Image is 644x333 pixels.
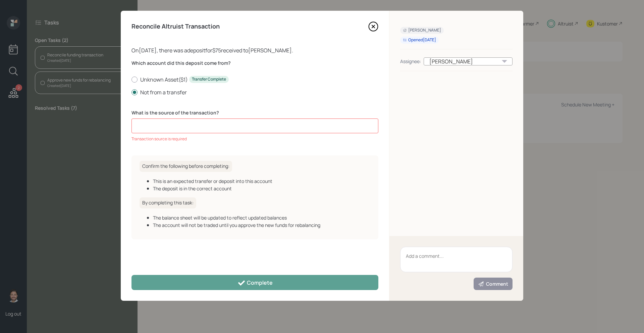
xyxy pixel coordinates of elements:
[474,278,513,290] button: Comment
[131,109,378,116] label: What is the source of the transaction?
[403,37,436,43] div: Opened [DATE]
[237,279,273,287] div: Complete
[192,77,226,82] div: Transfer Complete
[140,197,196,208] h6: By completing this task:
[153,185,370,192] div: The deposit is in the correct account
[400,58,421,65] div: Assignee:
[131,76,378,83] label: Unknown Asset ( $1 )
[153,222,370,229] div: The account will not be traded until you approve the new funds for rebalancing
[478,281,508,287] div: Comment
[131,275,378,290] button: Complete
[153,178,370,185] div: This is an expected transfer or deposit into this account
[131,46,378,54] div: On [DATE] , there was a deposit for $75 received to [PERSON_NAME] .
[403,28,441,33] div: [PERSON_NAME]
[153,214,370,221] div: The balance sheet will be updated to reflect updated balances
[131,23,220,30] h4: Reconcile Altruist Transaction
[140,161,232,172] h6: Confirm the following before completing:
[424,57,513,65] div: [PERSON_NAME]
[131,136,378,142] div: Transaction source is required
[131,89,378,96] label: Not from a transfer
[131,60,378,66] label: Which account did this deposit come from?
